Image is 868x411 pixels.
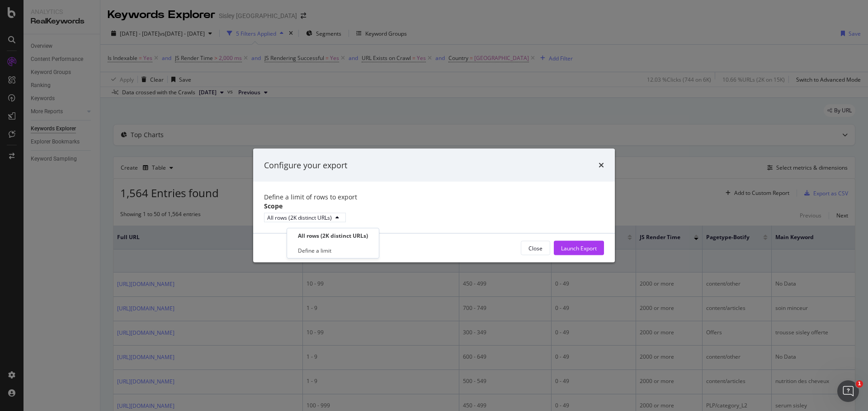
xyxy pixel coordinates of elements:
button: All rows (2K distinct URLs) [264,213,346,222]
button: Close [521,241,550,255]
div: Define a limit [298,247,331,254]
div: Define a limit of rows to export [264,193,604,202]
div: All rows (2K distinct URLs) [267,214,332,222]
div: All rows (2K distinct URLs) [298,232,368,240]
iframe: Intercom live chat [837,380,859,402]
label: Scope [264,202,283,211]
div: times [599,159,604,171]
div: Launch Export [561,244,597,252]
span: 1 [856,380,863,388]
div: Configure your export [264,159,347,171]
div: Close [528,244,542,252]
button: Launch Export [554,241,604,255]
div: modal [253,148,615,263]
